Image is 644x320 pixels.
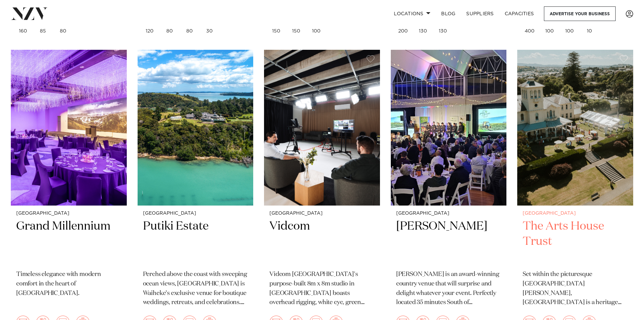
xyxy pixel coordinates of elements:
[143,270,248,308] p: Perched above the coast with sweeping ocean views, [GEOGRAPHIC_DATA] is Waiheke’s exclusive venue...
[11,7,48,20] img: nzv-logo.png
[138,50,254,206] img: Aerial view of Putiki Estate on Waiheke Island
[544,6,616,21] a: Advertise your business
[269,211,375,216] small: [GEOGRAPHIC_DATA]
[436,6,461,21] a: BLOG
[499,6,540,21] a: Capacities
[523,211,628,216] small: [GEOGRAPHIC_DATA]
[16,270,121,298] p: Timeless elegance with modern comfort in the heart of [GEOGRAPHIC_DATA].
[388,6,436,21] a: Locations
[396,219,501,264] h2: [PERSON_NAME]
[269,219,375,264] h2: Vidcom
[523,219,628,264] h2: The Arts House Trust
[523,270,628,308] p: Set within the picturesque [GEOGRAPHIC_DATA][PERSON_NAME], [GEOGRAPHIC_DATA] is a heritage venue ...
[396,211,501,216] small: [GEOGRAPHIC_DATA]
[16,219,121,264] h2: Grand Millennium
[16,211,121,216] small: [GEOGRAPHIC_DATA]
[396,270,501,308] p: [PERSON_NAME] is an award-winning country venue that will surprise and delight whatever your even...
[461,6,499,21] a: SUPPLIERS
[143,211,248,216] small: [GEOGRAPHIC_DATA]
[143,219,248,264] h2: Putiki Estate
[269,270,375,308] p: Vidcom [GEOGRAPHIC_DATA]'s purpose-built 8m x 8m studio in [GEOGRAPHIC_DATA] boasts overhead rigg...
